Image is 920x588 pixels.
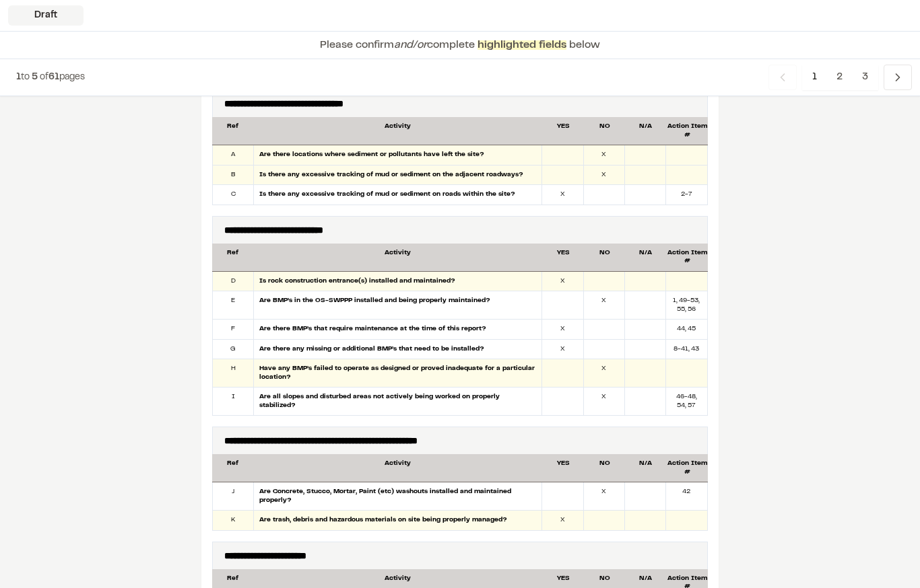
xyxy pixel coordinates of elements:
[542,511,583,531] div: X
[254,388,542,416] div: Are all slopes and disturbed areas not actively being worked on properly stabilized?
[667,460,708,477] div: Action Item #
[666,292,707,320] div: 1, 49-53, 55, 56
[584,146,625,166] div: X
[8,5,84,26] div: Draft
[254,186,542,205] div: Is there any excessive tracking of mud or sediment on roads within the site?
[254,146,542,166] div: Are there locations where sediment or pollutants have left the site?
[543,123,584,140] div: YES
[48,73,59,81] span: 61
[213,483,254,511] div: J
[666,483,707,511] div: 42
[254,166,542,186] div: Is there any excessive tracking of mud or sediment on the adjacent roadways?
[478,40,566,50] span: highlighted fields
[625,123,666,140] div: N/A
[666,186,707,205] div: 2-7
[584,292,625,320] div: X
[666,320,707,340] div: 44, 45
[32,73,38,81] span: 5
[213,292,254,320] div: E
[667,250,708,266] div: Action Item #
[254,511,542,531] div: Are trash, debris and hazardous materials on site being properly managed?
[254,340,542,360] div: Are there any missing or additional BMP’s that need to be installed?
[584,123,625,140] div: NO
[253,460,542,477] div: Activity
[666,388,707,416] div: 46-48, 54, 57
[625,460,666,477] div: N/A
[584,166,625,186] div: X
[584,483,625,511] div: X
[213,511,254,531] div: K
[213,360,254,388] div: H
[254,292,542,320] div: Are BMP’s in the OS-SWPPP installed and being properly maintained?
[213,186,254,205] div: C
[254,320,542,340] div: Are there BMP’s that require maintenance at the time of this report?
[394,40,427,50] span: and/or
[542,186,583,205] div: X
[667,123,708,140] div: Action Item #
[254,272,542,292] div: Is rock construction entrance(s) installed and maintained?
[542,320,583,340] div: X
[254,360,542,388] div: Have any BMP’s failed to operate as designed or proved inadequate for a particular location?
[852,65,878,90] span: 3
[768,65,912,90] nav: Navigation
[16,70,85,85] p: to of pages
[543,460,584,477] div: YES
[254,483,542,511] div: Are Concrete, Stucco, Mortar, Paint (etc) washouts installed and maintained properly?
[253,123,542,140] div: Activity
[543,250,584,266] div: YES
[253,250,542,266] div: Activity
[213,272,254,292] div: D
[584,360,625,388] div: X
[625,250,666,266] div: N/A
[213,146,254,166] div: A
[212,123,253,140] div: Ref
[213,320,254,340] div: F
[212,460,253,477] div: Ref
[213,166,254,186] div: B
[212,250,253,266] div: Ref
[213,388,254,416] div: I
[16,73,21,81] span: 1
[584,460,625,477] div: NO
[320,37,600,53] p: Please confirm complete below
[802,65,827,90] span: 1
[542,272,583,292] div: X
[584,388,625,416] div: X
[213,340,254,360] div: G
[584,250,625,266] div: NO
[826,65,853,90] span: 2
[666,340,707,360] div: 8-41, 43
[542,340,583,360] div: X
